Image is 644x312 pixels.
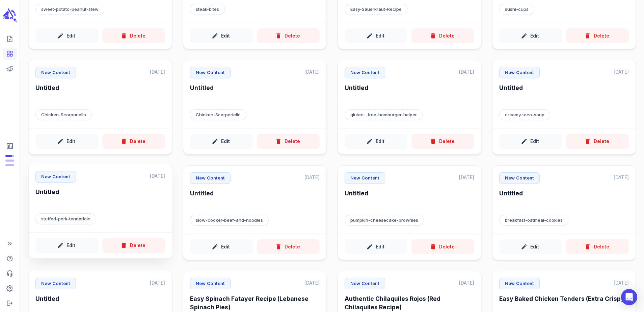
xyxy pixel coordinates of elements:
[5,164,14,166] span: Input Tokens: 0 of 2,000,000 monthly tokens used. These limits are based on the last model you us...
[190,278,231,289] p: New Content
[566,239,629,255] button: Delete
[3,48,17,60] span: View your content dashboard
[3,282,17,294] span: Adjust your account settings
[345,278,385,289] p: New Content
[499,28,562,44] button: Edit
[35,4,104,15] p: Target keyword: sweet-potato-peanut-stew
[35,84,165,102] h6: Untitled
[190,134,253,149] button: Edit
[614,278,629,288] p: [DATE]
[150,278,165,288] p: [DATE]
[190,28,253,44] button: Edit
[614,172,629,182] p: [DATE]
[35,188,165,207] h6: Untitled
[345,134,407,149] button: Edit
[35,67,76,78] p: New Content
[345,28,407,44] button: Edit
[190,215,269,226] p: Target keyword: slow-cooker-beef-and-noodles
[499,215,568,226] p: Target keyword: breakfast-oatmeal-cookies
[499,239,562,255] button: Edit
[190,172,231,184] p: New Content
[257,239,320,255] button: Delete
[304,278,320,288] p: [DATE]
[190,4,225,15] p: Target keyword: steak-bites
[459,172,474,182] p: [DATE]
[499,278,540,289] p: New Content
[3,297,17,309] span: Logout
[3,139,17,153] span: View Subscription & Usage
[35,238,98,253] button: Edit
[102,134,165,149] button: Delete
[190,239,253,255] button: Edit
[345,215,424,226] p: Target keyword: pumpkin-cheesecake-brownies
[35,134,98,149] button: Edit
[499,84,629,102] h6: Untitled
[345,109,423,121] p: Target keyword: gluten--free-hamburger-helper
[621,289,637,305] div: Open Intercom Messenger
[257,28,320,44] button: Delete
[5,160,14,162] span: Output Tokens: 0 of 400,000 monthly tokens used. These limits are based on the last model you use...
[190,84,320,102] h6: Untitled
[499,172,540,184] p: New Content
[345,67,385,78] p: New Content
[102,28,165,44] button: Delete
[3,267,17,280] span: Contact Support
[150,171,165,181] p: [DATE]
[499,109,550,121] p: Target keyword: creamy-taco-soup
[5,155,14,157] span: Posts: 18 of 25 monthly posts used
[102,238,165,253] button: Delete
[411,134,474,149] button: Delete
[35,278,76,289] p: New Content
[3,253,17,265] span: Help Center
[499,67,540,78] p: New Content
[614,67,629,77] p: [DATE]
[3,33,17,45] span: Create new content
[459,67,474,77] p: [DATE]
[345,84,474,102] h6: Untitled
[499,134,562,149] button: Edit
[190,189,320,208] h6: Untitled
[499,4,534,15] p: Target keyword: sushi-cups
[150,67,165,77] p: [DATE]
[3,238,17,250] span: Expand Sidebar
[566,28,629,44] button: Delete
[35,109,92,121] p: Target keyword: Chicken-Scarpariello
[257,134,320,149] button: Delete
[499,189,629,208] h6: Untitled
[304,172,320,182] p: [DATE]
[304,67,320,77] p: [DATE]
[190,67,231,78] p: New Content
[566,134,629,149] button: Delete
[35,28,98,44] button: Edit
[411,28,474,44] button: Delete
[345,4,407,15] p: Target keyword: Easy-Sauerkraut-Recipe
[345,239,407,255] button: Edit
[35,213,96,225] p: Target keyword: stuffed-pork-tenderloin
[345,189,474,208] h6: Untitled
[190,109,246,121] p: Target keyword: Chicken-Scarpariello
[411,239,474,255] button: Delete
[3,63,17,75] span: View your Reddit Intelligence add-on dashboard
[345,172,385,184] p: New Content
[459,278,474,288] p: [DATE]
[35,171,76,183] p: New Content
